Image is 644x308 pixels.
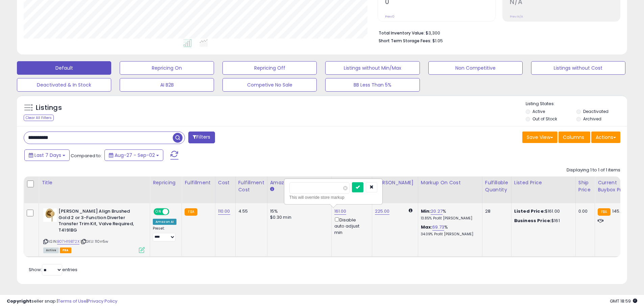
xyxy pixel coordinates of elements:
div: 4.55 [238,208,262,214]
button: Deactivated & In Stock [17,78,111,92]
span: $1.05 [432,38,443,44]
span: All listings currently available for purchase on Amazon [43,247,59,253]
a: Terms of Use [58,298,87,304]
div: Clear All Filters [24,115,54,121]
a: B07H19B72X [57,239,79,244]
div: This will override store markup [289,194,377,201]
label: Archived [583,116,601,122]
p: 34.09% Profit [PERSON_NAME] [421,232,477,237]
button: Listings without Min/Max [325,61,420,75]
span: OFF [168,209,179,215]
button: Actions [591,132,620,143]
strong: Copyright [7,298,31,304]
div: 15% [270,208,326,214]
div: seller snap | | [7,298,117,305]
span: Show: entries [29,266,77,273]
div: Listed Price [514,179,573,186]
span: FBA [60,247,71,253]
div: Repricing [153,179,179,186]
div: 0.00 [578,208,590,214]
a: 161.00 [334,208,347,215]
a: 20.27 [431,208,443,215]
small: FBA [185,208,197,216]
b: [PERSON_NAME] Align Brushed Gold 2 or 3-Function Diverter Transfer Trim Kit, Valve Required, T4191BG [58,208,141,235]
li: $3,300 [379,28,615,37]
b: Listed Price: [514,208,545,214]
span: | SKU: 110rr5w [80,239,108,244]
div: Preset: [153,226,176,241]
button: Save View [522,132,557,143]
div: Fulfillment [185,179,212,186]
b: Total Inventory Value: [379,30,425,36]
button: Last 7 Days [24,149,70,161]
button: Filters [188,132,215,143]
button: Repricing Off [222,61,317,75]
span: Last 7 Days [34,152,61,159]
button: Non Competitive [428,61,523,75]
div: Disable auto adjust min [334,216,367,236]
button: Columns [558,132,590,143]
span: Columns [563,134,584,141]
label: Active [532,109,545,114]
th: The percentage added to the cost of goods (COGS) that forms the calculator for Min & Max prices. [418,176,482,203]
div: % [421,208,477,221]
button: Aug-27 - Sep-02 [104,149,163,161]
p: Listing States: [526,101,627,107]
button: BB Less Than 5% [325,78,420,92]
div: Title [42,179,147,186]
small: FBA [598,208,610,216]
label: Deactivated [583,109,609,114]
img: 31OiOTctOeL._SL40_.jpg [43,208,57,222]
button: Default [17,61,111,75]
div: 28 [485,208,506,214]
div: Fulfillable Quantity [485,179,508,193]
div: Markup on Cost [421,179,479,186]
a: 110.00 [218,208,230,215]
div: $161 [514,218,570,224]
h5: Listings [36,103,62,113]
div: Fulfillment Cost [238,179,264,193]
p: 13.85% Profit [PERSON_NAME] [421,216,477,221]
span: 145.99 [612,208,626,214]
button: Listings without Cost [531,61,625,75]
div: ASIN: [43,208,145,252]
a: Privacy Policy [88,298,117,304]
label: Out of Stock [532,116,557,122]
button: Repricing On [120,61,214,75]
small: Prev: 0 [385,15,395,19]
div: $0.30 min [270,214,326,220]
b: Business Price: [514,217,551,224]
span: Compared to: [71,152,102,159]
div: Ship Price [578,179,592,193]
a: 69.73 [432,224,444,231]
b: Short Term Storage Fees: [379,38,431,44]
div: % [421,224,477,237]
div: Amazon AI [153,219,176,225]
div: $161.00 [514,208,570,214]
span: ON [154,209,163,215]
div: Cost [218,179,233,186]
span: 2025-09-10 18:59 GMT [610,298,637,304]
b: Min: [421,208,431,214]
small: Amazon Fees. [270,186,274,192]
button: AI B2B [120,78,214,92]
div: [PERSON_NAME] [375,179,415,186]
span: Aug-27 - Sep-02 [115,152,155,159]
a: 225.00 [375,208,390,215]
div: Amazon Fees [270,179,329,186]
b: Max: [421,224,433,230]
small: Prev: N/A [510,15,523,19]
div: Displaying 1 to 1 of 1 items [567,167,620,173]
div: Current Buybox Price [598,179,633,193]
button: Competive No Sale [222,78,317,92]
